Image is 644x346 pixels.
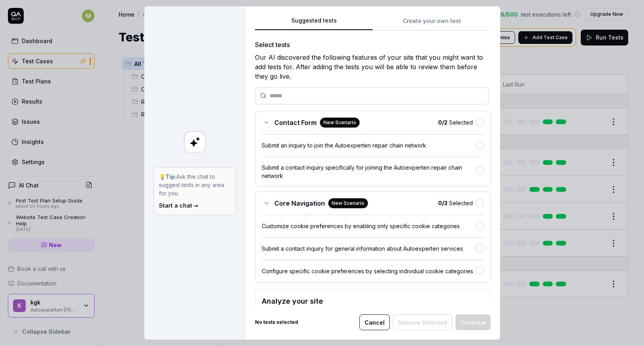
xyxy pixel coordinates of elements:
div: Configure specific cookie preferences by selecting individual cookie categories [262,267,476,275]
span: Selected [438,199,473,207]
button: Create your own test [373,16,491,30]
div: Submit a contact inquiry specifically for joining the Autoexperten repair chain network [262,163,476,180]
p: 💡 Ask the chat to suggest tests in any area for you. [159,172,231,197]
span: Contact Form [274,118,317,127]
div: Our AI discovered the following features of your site that you might want to add tests for. After... [255,53,491,81]
b: No tests selected [255,319,298,326]
a: Start a chat → [159,202,198,209]
button: Cancel [359,314,390,330]
strong: Tip: [166,173,176,180]
div: Submit an inquiry to join the Autoexperten repair chain network [262,141,476,149]
div: Customize cookie preferences by enabling only specific cookie categories [262,222,476,230]
div: New Scenario [320,117,360,128]
span: Core Navigation [274,199,325,208]
b: 0 / 3 [438,200,448,206]
h3: Analyze your site [262,296,484,306]
b: 0 / 2 [438,119,448,126]
button: Suggested tests [255,16,373,30]
span: Selected [438,118,473,127]
div: New Scenario [328,198,368,208]
button: Remove Selected [393,314,452,330]
button: Continue [455,314,491,330]
div: Select tests [255,40,491,49]
div: Submit a contact inquiry for general information about Autoexperten services [262,244,476,253]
